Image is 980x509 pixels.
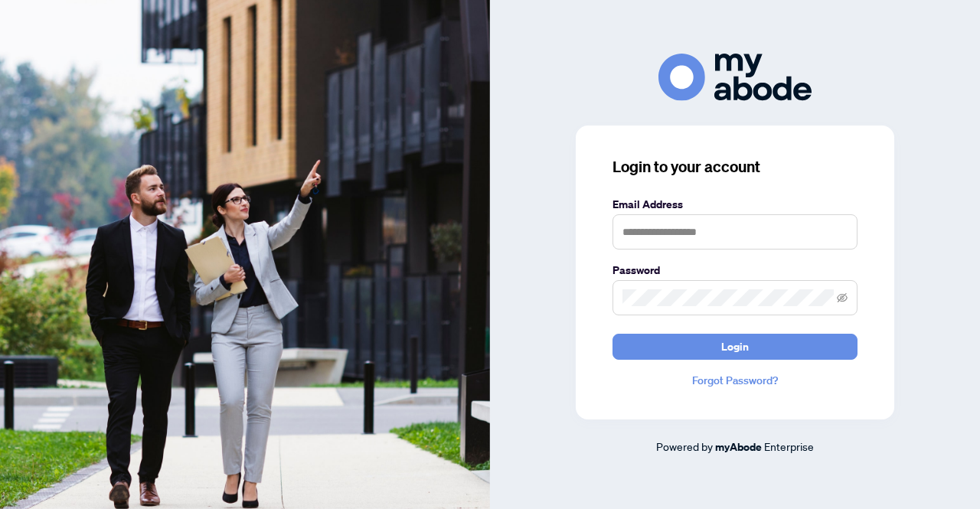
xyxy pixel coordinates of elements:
label: Password [612,262,857,279]
a: myAbode [715,439,762,455]
button: Login [612,334,857,360]
span: Enterprise [764,439,814,453]
label: Email Address [612,196,857,213]
span: Powered by [656,439,713,453]
span: eye-invisible [837,292,848,303]
h3: Login to your account [612,156,857,178]
span: Login [721,334,749,359]
a: Forgot Password? [612,372,857,389]
img: ma-logo [658,54,812,100]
